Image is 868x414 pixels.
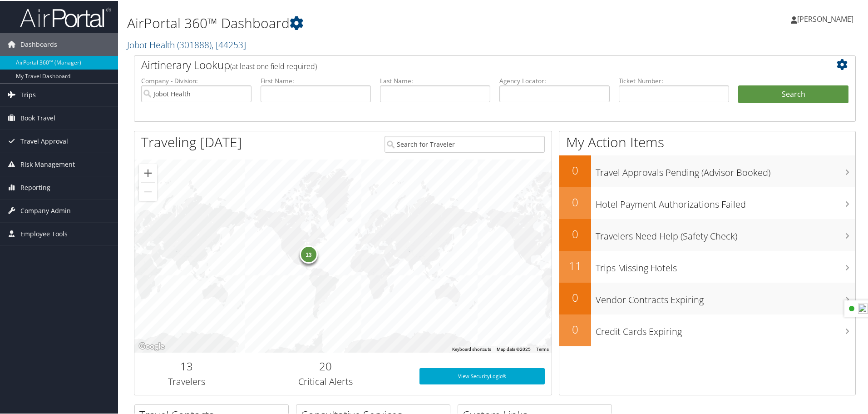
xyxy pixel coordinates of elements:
[20,199,71,221] span: Company Admin
[20,222,68,244] span: Employee Tools
[559,321,591,336] h2: 0
[20,32,57,55] span: Dashboards
[559,257,591,273] h2: 11
[536,346,549,351] a: Terms (opens in new tab)
[559,225,591,241] h2: 0
[261,75,371,85] label: First Name:
[20,175,50,198] span: Reporting
[497,346,531,351] span: Map data ©2025
[499,75,610,85] label: Agency Locator:
[20,129,68,152] span: Travel Approval
[141,56,789,72] h2: Airtinerary Lookup
[141,75,252,85] label: Company - Division:
[141,132,242,151] h1: Traveling [DATE]
[141,358,232,373] h2: 13
[791,5,863,32] a: [PERSON_NAME]
[596,320,855,337] h3: Credit Cards Expiring
[559,218,855,250] a: 0Travelers Need Help (Safety Check)
[596,288,855,305] h3: Vendor Contracts Expiring
[212,38,246,50] span: , [ 44253 ]
[385,135,545,152] input: Search for Traveler
[139,182,157,200] button: Zoom out
[797,13,853,23] span: [PERSON_NAME]
[559,250,855,282] a: 11Trips Missing Hotels
[596,161,855,178] h3: Travel Approvals Pending (Advisor Booked)
[559,282,855,314] a: 0Vendor Contracts Expiring
[246,374,406,387] h3: Critical Alerts
[619,75,729,85] label: Ticket Number:
[230,60,317,70] span: (at least one field required)
[559,155,855,186] a: 0Travel Approvals Pending (Advisor Booked)
[559,132,855,151] h1: My Action Items
[127,38,246,50] a: Jobot Health
[596,224,855,242] h3: Travelers Need Help (Safety Check)
[141,374,232,387] h3: Travelers
[452,345,491,352] button: Keyboard shortcuts
[559,194,591,209] h2: 0
[20,83,36,105] span: Trips
[559,186,855,218] a: 0Hotel Payment Authorizations Failed
[738,85,848,103] button: Search
[127,13,617,32] h1: AirPortal 360™ Dashboard
[299,244,317,263] div: 13
[559,162,591,177] h2: 0
[137,340,167,352] a: Open this area in Google Maps (opens a new window)
[380,75,490,85] label: Last Name:
[559,289,591,304] h2: 0
[596,256,855,274] h3: Trips Missing Hotels
[137,340,167,352] img: Google
[177,38,212,50] span: ( 301888 )
[419,367,545,384] a: View SecurityLogic®
[596,193,855,210] h3: Hotel Payment Authorizations Failed
[20,6,111,27] img: airportal-logo.png
[246,358,406,373] h2: 20
[20,106,55,129] span: Book Travel
[20,152,75,175] span: Risk Management
[139,163,157,181] button: Zoom in
[559,314,855,345] a: 0Credit Cards Expiring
